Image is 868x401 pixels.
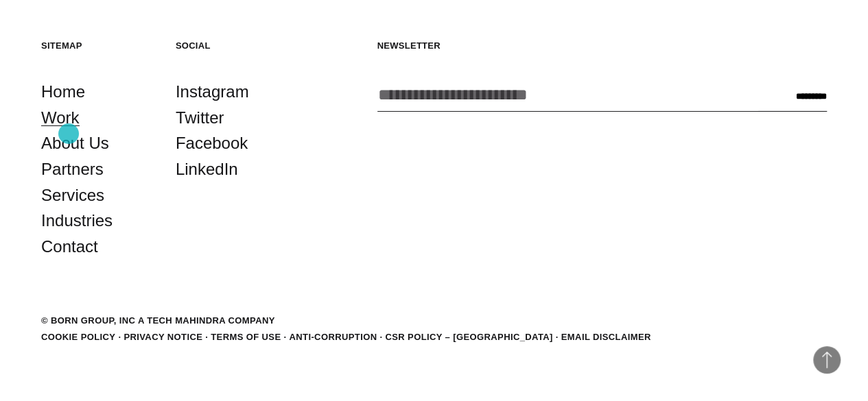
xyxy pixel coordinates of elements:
a: About Us [41,130,109,156]
h5: Social [176,40,290,51]
a: Instagram [176,79,249,105]
a: Contact [41,234,98,260]
a: Twitter [176,105,224,131]
a: Services [41,182,104,208]
a: Anti-Corruption [289,332,377,342]
a: Cookie Policy [41,332,115,342]
div: © BORN GROUP, INC A Tech Mahindra Company [41,314,275,328]
a: Terms of Use [211,332,281,342]
a: Industries [41,208,113,234]
h5: Sitemap [41,40,155,51]
a: Partners [41,156,104,182]
a: Home [41,79,85,105]
a: Privacy Notice [124,332,202,342]
h5: Newsletter [377,40,827,51]
button: Back to Top [813,346,841,374]
a: CSR POLICY – [GEOGRAPHIC_DATA] [385,332,552,342]
a: Work [41,105,80,131]
a: LinkedIn [176,156,238,182]
a: Email Disclaimer [561,332,651,342]
a: Facebook [176,130,248,156]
